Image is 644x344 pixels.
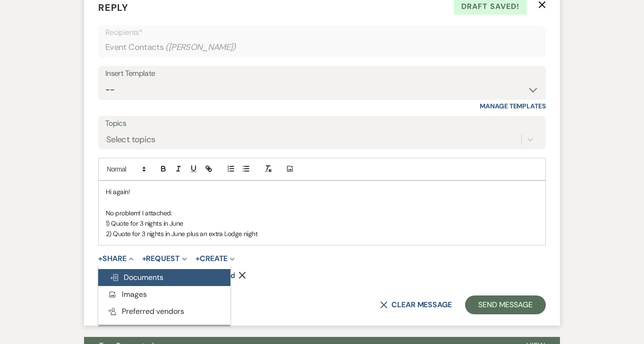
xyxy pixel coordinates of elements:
[110,272,163,282] span: Documents
[105,117,539,131] label: Topics
[108,289,147,299] span: Images
[380,301,452,309] button: Clear message
[105,38,539,57] div: Event Contacts
[165,41,236,54] span: ( [PERSON_NAME] )
[142,255,187,262] button: Request
[480,102,546,110] a: Manage Templates
[195,255,200,262] span: +
[98,269,230,286] button: Documents
[106,229,538,239] p: 2) Quote for 3 nights in June plus an extra Lodge night
[98,255,134,262] button: Share
[465,295,546,314] button: Send Message
[105,67,539,81] div: Insert Template
[142,255,146,262] span: +
[195,255,235,262] button: Create
[98,286,230,303] button: Images
[106,218,538,229] p: 1) Quote for 3 nights in June
[98,303,230,320] button: Preferred vendors
[106,187,538,197] p: Hi again!
[105,26,539,39] p: Recipients*
[106,133,155,146] div: Select topics
[98,1,128,14] span: Reply
[98,255,102,262] span: +
[106,208,538,218] p: No problem! I attached:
